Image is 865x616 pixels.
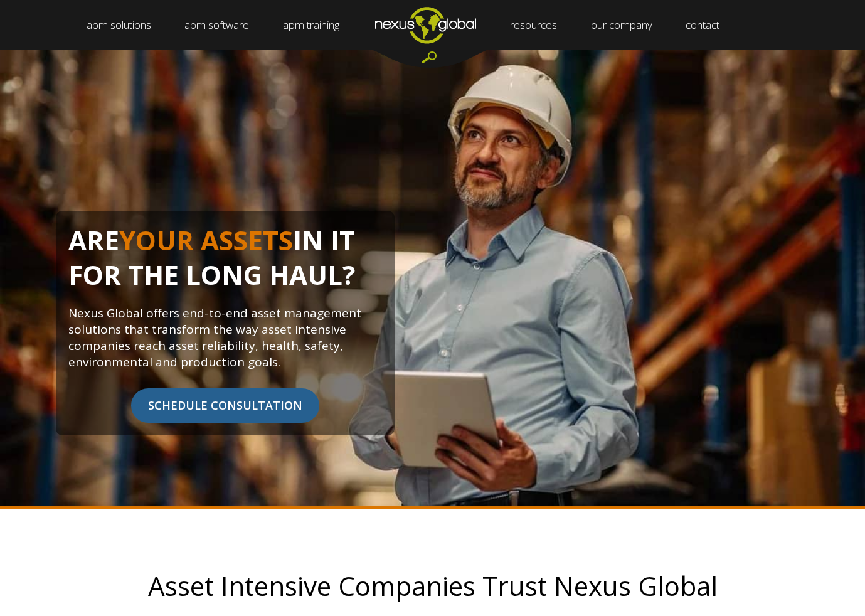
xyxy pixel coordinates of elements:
[131,388,319,423] span: SCHEDULE CONSULTATION
[68,305,382,370] p: Nexus Global offers end-to-end asset management solutions that transform the way asset intensive ...
[119,222,293,258] span: YOUR ASSETS
[25,571,841,600] h2: Asset Intensive Companies Trust Nexus Global
[68,223,382,305] h1: ARE IN IT FOR THE LONG HAUL?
